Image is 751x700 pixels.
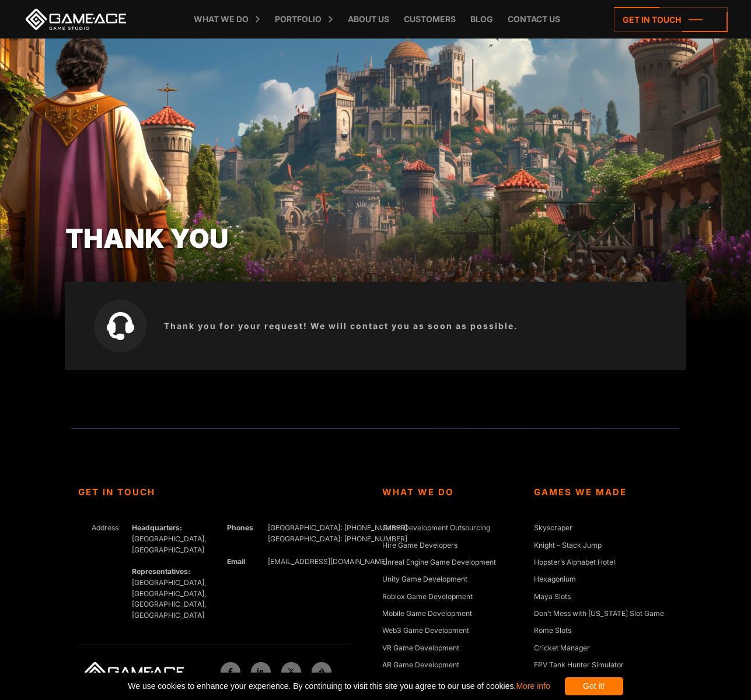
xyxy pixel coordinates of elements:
[92,523,118,532] span: Address
[227,557,245,566] strong: Email
[534,540,602,552] a: Knight – Stack Jump
[85,662,184,683] img: Game-Ace Logo
[534,487,673,498] strong: Games We Made
[534,557,615,569] a: Hopster’s Alphabet Hotel
[382,608,472,620] a: Mobile Game Development
[382,557,496,569] a: Unreal Engine Game Development
[516,681,550,691] a: More info
[227,523,253,532] strong: Phones
[268,534,407,543] span: [GEOGRAPHIC_DATA]: [PHONE_NUMBER]
[382,591,473,603] a: Roblox Game Development
[382,487,521,498] strong: What We Do
[382,540,457,552] a: Hire Game Developers
[382,625,469,637] a: Web3 Game Development
[534,625,571,637] a: Rome Slots
[268,523,407,532] span: [GEOGRAPHIC_DATA]: [PHONE_NUMBER]
[65,282,686,370] div: Thank you for your request! We will contact you as soon as possible.
[534,643,590,654] a: Cricket Manager
[65,219,687,258] div: Thank you
[132,523,182,532] strong: Headquarters:
[534,660,624,671] a: FPV Tank Hunter Simulator
[382,574,467,586] a: Unity Game Development
[565,677,623,695] div: Got it!
[534,574,576,586] a: Hexagonium
[382,660,459,671] a: AR Game Development
[132,567,190,576] strong: Representatives:
[614,7,728,32] a: Get in touch
[534,608,664,620] a: Don’t Mess with [US_STATE] Slot Game
[78,487,350,498] strong: Get In Touch
[128,677,550,695] span: We use cookies to enhance your experience. By continuing to visit this site you agree to our use ...
[125,523,207,621] div: [GEOGRAPHIC_DATA], [GEOGRAPHIC_DATA] [GEOGRAPHIC_DATA], [GEOGRAPHIC_DATA], [GEOGRAPHIC_DATA], [GE...
[534,523,572,534] a: Skyscraper
[382,643,459,654] a: VR Game Development
[268,557,387,566] a: [EMAIL_ADDRESS][DOMAIN_NAME]
[382,523,490,534] a: Game Development Outsourcing
[534,591,571,603] a: Maya Slots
